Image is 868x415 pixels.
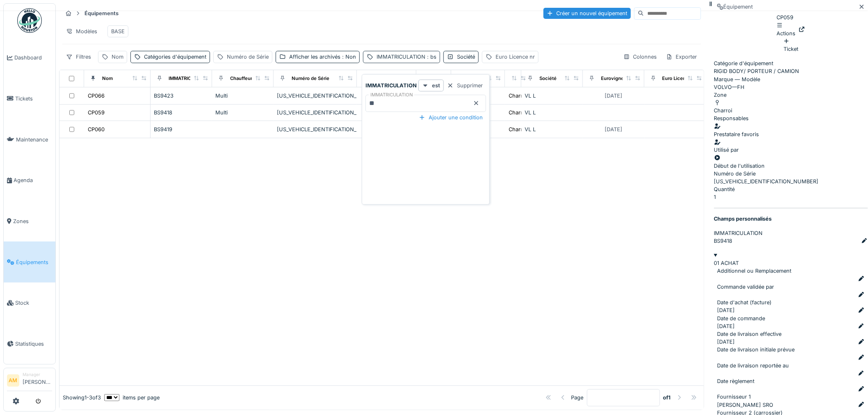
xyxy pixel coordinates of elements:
[717,283,865,291] div: Commande validée par
[714,154,868,169] div: Début de l'utilisation
[292,75,329,82] div: Numéro de Série
[23,372,52,389] li: [PERSON_NAME]
[717,377,865,385] div: Date règlement
[111,27,125,35] div: BASE
[289,53,356,61] div: Afficher les archivés
[783,37,798,53] div: Ticket
[62,51,95,63] div: Filtres
[525,109,580,116] div: VL L
[714,229,868,237] div: IMMATRICULATION
[717,306,735,314] div: [DATE]
[340,54,356,60] span: : Non
[230,75,273,82] div: Chauffeur principal
[714,259,868,267] div: 01 ACHAT
[62,25,101,37] div: Modèles
[154,109,209,116] div: BS9418
[605,92,623,100] div: [DATE]
[717,338,735,346] div: [DATE]
[377,53,436,61] div: IMMATRICULATION
[369,91,414,98] label: IMMATRICULATION
[662,51,701,63] div: Exporter
[16,258,52,266] span: Équipements
[169,75,211,82] div: IMMATRICULATION
[7,374,19,387] li: AM
[154,125,209,133] div: BS9419
[509,109,527,116] div: Charroi
[425,54,436,60] span: : bs
[777,14,805,37] div: CP059
[416,112,486,123] div: Ajouter une condition
[88,125,105,133] div: CP060
[112,53,123,61] div: Nom
[717,315,865,322] div: Date de commande
[277,125,354,133] div: [US_VEHICLE_IDENTIFICATION_NUMBER]
[714,170,868,178] div: Numéro de Série
[102,75,113,82] div: Nom
[714,130,868,138] div: Prestataire favoris
[544,8,631,19] div: Créer un nouvel équipement
[15,95,52,103] span: Tickets
[601,75,661,82] div: Eurovignette valide jusque
[717,299,865,306] div: Date d'achat (facture)
[444,80,486,91] div: Supprimer
[714,215,772,223] strong: Champs personnalisés
[714,146,868,154] div: Utilisé par
[525,125,580,133] div: VL L
[717,267,865,275] div: Additionnel ou Remplacement
[16,136,52,144] span: Maintenance
[277,109,354,116] div: [US_VEHICLE_IDENTIFICATION_NUMBER]
[525,92,580,100] div: VL L
[714,75,868,83] div: Marque — Modèle
[154,92,209,100] div: BS9423
[277,92,354,100] div: [US_VEHICLE_IDENTIFICATION_NUMBER]
[14,176,52,184] span: Agenda
[717,322,735,330] div: [DATE]
[714,59,868,67] div: Catégorie d'équipement
[717,330,865,338] div: Date de livraison effective
[63,394,101,401] div: Showing 1 - 3 of 3
[714,91,868,99] div: Zone
[714,185,868,193] div: Quantité
[717,362,865,369] div: Date de livraison reportée au
[17,8,42,33] img: Badge_color-CXgf-gQk.svg
[509,92,527,100] div: Charroi
[605,125,623,133] div: [DATE]
[571,394,584,401] div: Page
[13,217,52,225] span: Zones
[714,185,868,201] div: 1
[777,21,795,37] div: Actions
[432,82,440,89] strong: est
[717,393,865,401] div: Fournisseur 1
[23,372,52,378] div: Manager
[215,109,270,116] div: Multi
[539,75,557,82] div: Société
[215,92,270,100] div: Multi
[496,53,535,61] div: Euro Licence nr
[663,394,671,401] strong: of 1
[81,9,122,17] strong: Équipements
[457,53,475,61] div: Société
[88,109,105,116] div: CP059
[104,394,160,401] div: items per page
[14,54,52,62] span: Dashboard
[714,59,868,75] div: RIGID BODY/ PORTEUR / CAMION
[620,51,661,63] div: Colonnes
[724,3,753,11] div: Équipement
[714,107,733,114] div: Charroi
[717,401,774,409] div: [PERSON_NAME] SRO
[714,251,868,267] summary: 01 ACHAT
[509,125,527,133] div: Charroi
[365,82,417,89] strong: IMMATRICULATION
[714,114,868,122] div: Responsables
[144,53,206,61] div: Catégories d'équipement
[15,299,52,307] span: Stock
[714,75,868,91] div: VOLVO — FH
[662,75,698,82] div: Euro Licence nr
[88,92,105,100] div: CP066
[227,53,269,61] div: Numéro de Série
[717,346,865,353] div: Date de livraison initiale prévue
[714,170,868,185] div: [US_VEHICLE_IDENTIFICATION_NUMBER]
[714,237,733,245] div: BS9418
[15,340,52,348] span: Statistiques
